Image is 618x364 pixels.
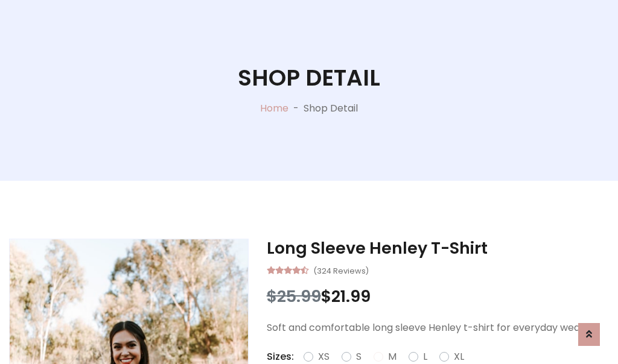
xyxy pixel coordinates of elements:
span: 21.99 [331,285,371,307]
label: S [356,350,362,364]
p: Sizes: [267,350,294,364]
label: XS [318,350,330,364]
label: M [388,350,397,364]
h3: $ [267,287,609,306]
label: XL [454,350,464,364]
small: (324 Reviews) [313,263,369,277]
h1: Shop Detail [238,64,380,92]
p: - [288,101,304,116]
p: Soft and comfortable long sleeve Henley t-shirt for everyday wear. [267,321,609,335]
p: Shop Detail [304,101,358,116]
a: Home [260,101,288,115]
label: L [423,350,427,364]
span: $25.99 [267,285,321,307]
h3: Long Sleeve Henley T-Shirt [267,239,609,258]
